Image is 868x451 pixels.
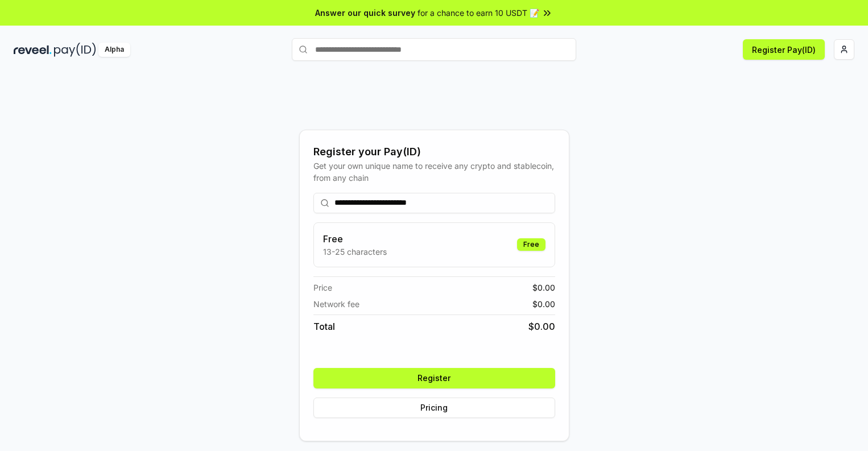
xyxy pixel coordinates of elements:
[517,238,545,251] div: Free
[532,282,555,293] span: $ 0.00
[313,368,555,388] button: Register
[323,246,387,258] p: 13-25 characters
[418,7,539,19] span: for a chance to earn 10 USDT 📝
[313,160,555,184] div: Get your own unique name to receive any crypto and stablecoin, from any chain
[98,43,130,57] div: Alpha
[532,298,555,310] span: $ 0.00
[323,232,387,246] h3: Free
[313,298,359,310] span: Network fee
[313,320,335,333] span: Total
[14,43,52,57] img: reveel_dark
[313,282,332,293] span: Price
[528,320,555,333] span: $ 0.00
[54,43,96,57] img: pay_id
[315,7,415,19] span: Answer our quick survey
[313,398,555,418] button: Pricing
[743,39,825,60] button: Register Pay(ID)
[313,144,555,160] div: Register your Pay(ID)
